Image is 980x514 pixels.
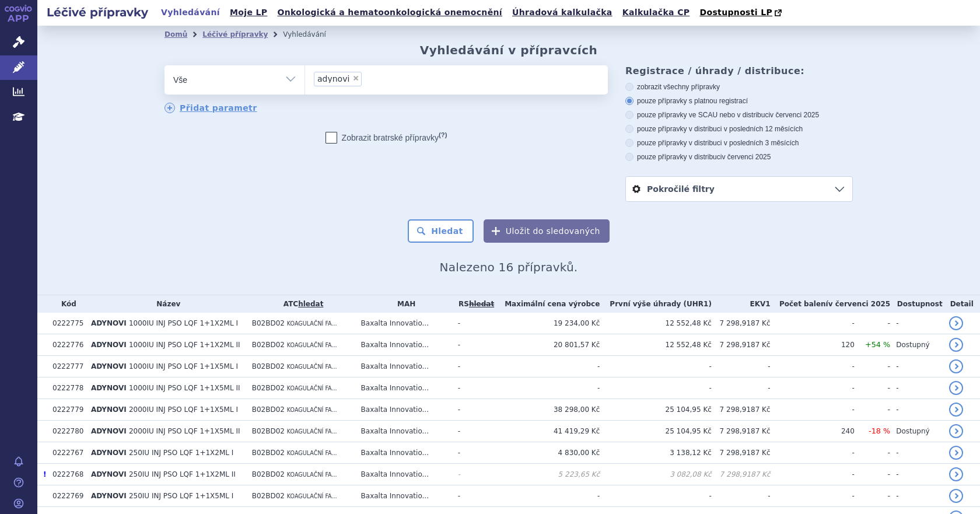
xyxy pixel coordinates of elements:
td: - [771,356,855,377]
td: - [771,313,855,334]
td: - [855,377,890,399]
td: - [712,485,771,507]
td: - [452,442,495,464]
td: 7 298,9187 Kč [712,464,771,485]
a: Kalkulačka CP [619,5,694,20]
td: - [890,356,943,377]
span: B02BD02 [252,470,285,478]
h3: Registrace / úhrady / distribuce: [625,65,853,76]
td: - [771,442,855,464]
span: B02BD02 [252,341,285,349]
a: detail [949,446,963,460]
span: B02BD02 [252,384,285,392]
td: 7 298,9187 Kč [712,313,771,334]
span: ADYNOVI [91,362,127,370]
a: detail [949,381,963,395]
td: Baxalta Innovatio... [355,421,452,442]
td: - [452,334,495,356]
th: Kód [47,295,85,313]
span: v červenci 2025 [828,300,890,308]
td: - [600,485,712,507]
span: B02BD02 [252,319,285,327]
th: EKV1 [712,295,771,313]
span: B02BD02 [252,405,285,414]
a: Přidat parametr [164,103,257,113]
span: adynovi [317,75,349,83]
span: Dostupnosti LP [699,8,772,17]
a: Úhradová kalkulačka [509,5,616,20]
span: v červenci 2025 [770,111,819,119]
td: 7 298,9187 Kč [712,442,771,464]
td: - [600,377,712,399]
span: +54 % [865,340,890,349]
h2: Léčivé přípravky [37,4,157,20]
td: 7 298,9187 Kč [712,334,771,356]
td: Baxalta Innovatio... [355,356,452,377]
a: Léčivé přípravky [202,30,268,39]
td: - [495,485,600,507]
th: RS [452,295,495,313]
td: - [452,313,495,334]
label: pouze přípravky v distribuci [625,152,853,162]
label: pouze přípravky v distribuci v posledních 12 měsících [625,124,853,134]
td: Baxalta Innovatio... [355,485,452,507]
td: 0222777 [47,356,85,377]
a: detail [949,467,963,481]
span: 250IU INJ PSO LQF 1+1X2ML I [129,449,233,457]
span: 250IU INJ PSO LQF 1+1X2ML II [129,470,236,478]
td: 0222769 [47,485,85,507]
label: pouze přípravky s platnou registrací [625,96,853,106]
td: - [855,356,890,377]
a: Dostupnosti LP [696,5,787,21]
td: 3 138,12 Kč [600,442,712,464]
td: - [771,399,855,421]
button: Hledat [408,219,474,243]
td: Baxalta Innovatio... [355,399,452,421]
span: KOAGULAČNÍ FA... [287,342,337,348]
span: ADYNOVI [91,427,127,435]
td: 20 801,57 Kč [495,334,600,356]
span: B02BD02 [252,449,285,457]
a: detail [949,489,963,503]
td: - [855,399,890,421]
a: Pokročilé filtry [626,177,852,201]
span: 1000IU INJ PSO LQF 1+1X5ML I [129,362,238,370]
td: - [855,485,890,507]
span: 1000IU INJ PSO LQF 1+1X2ML I [129,319,238,327]
th: ATC [246,295,355,313]
span: KOAGULAČNÍ FA... [287,385,337,391]
a: detail [949,424,963,438]
a: detail [949,403,963,417]
h2: Vyhledávání v přípravcích [420,43,598,57]
td: - [890,442,943,464]
td: 0222775 [47,313,85,334]
td: - [890,464,943,485]
li: Vyhledávání [283,26,341,43]
td: - [855,464,890,485]
a: detail [949,316,963,330]
td: - [600,356,712,377]
span: KOAGULAČNÍ FA... [287,471,337,478]
td: - [452,464,495,485]
td: 120 [771,334,855,356]
span: ADYNOVI [91,449,127,457]
td: Baxalta Innovatio... [355,464,452,485]
a: Onkologická a hematoonkologická onemocnění [274,5,506,20]
span: KOAGULAČNÍ FA... [287,428,337,435]
td: 41 419,29 Kč [495,421,600,442]
label: Zobrazit bratrské přípravky [325,132,447,144]
span: ADYNOVI [91,470,127,478]
td: - [890,399,943,421]
span: v červenci 2025 [722,153,771,161]
span: × [352,75,359,82]
td: - [855,313,890,334]
label: zobrazit všechny přípravky [625,82,853,92]
span: KOAGULAČNÍ FA... [287,407,337,413]
td: 25 104,95 Kč [600,421,712,442]
span: ADYNOVI [91,492,127,500]
input: adynovi [365,71,372,86]
td: - [771,464,855,485]
span: B02BD02 [252,492,285,500]
td: - [890,313,943,334]
td: 0222780 [47,421,85,442]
